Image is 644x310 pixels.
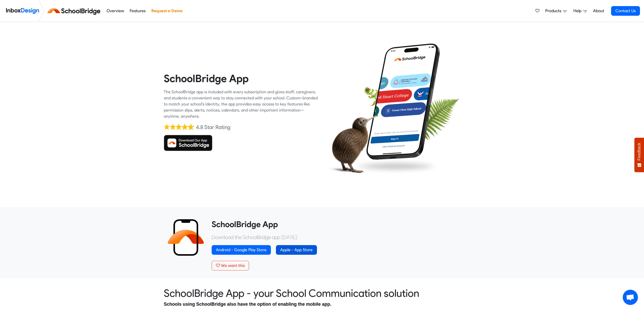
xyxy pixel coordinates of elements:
[150,6,184,16] a: Request a Demo
[212,233,476,241] p: Download the SchoolBridge app [DATE]:
[212,261,249,270] button: We want this
[634,138,644,172] button: Feedback - Show survey
[164,89,318,119] div: The SchoolBridge app is included with every subscription and gives staff, caregivers, and student...
[105,6,125,16] a: Overview
[47,5,104,17] img: schoolbridge logo
[545,8,563,14] span: Products
[212,219,476,229] heading: SchoolBridge App
[637,143,641,160] span: Feedback
[212,245,271,255] a: Android - Google Play Store
[221,263,245,268] span: We want this
[276,245,317,255] a: Apple - App Store
[164,135,212,151] img: Download SchoolBridge App
[352,157,439,176] img: shadow.png
[168,219,204,256] img: 2022_01_13_icon_sb_app.svg
[543,6,569,16] a: Products
[611,6,640,16] a: Contact Us
[571,6,589,16] a: Help
[592,6,606,16] a: About
[128,6,147,16] a: Features
[164,287,480,300] heading: SchoolBridge App - your School Communication solution
[164,302,331,307] span: Schools using SchoolBridge also have the option of enabling the mobile app.
[164,72,318,85] heading: SchoolBridge App
[573,8,583,14] span: Help
[623,290,638,305] div: Open chat
[326,110,378,177] img: kiwi_bird.png
[363,43,444,160] img: phone.png
[196,123,230,131] div: 4.8 Star Rating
